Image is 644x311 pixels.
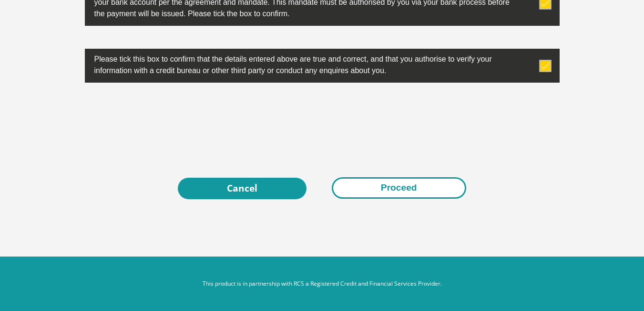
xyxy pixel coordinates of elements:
p: This product is in partnership with RCS a Registered Credit and Financial Services Provider. [58,279,587,288]
a: Cancel [178,178,307,199]
button: Proceed [332,177,466,199]
label: Please tick this box to confirm that the details entered above are true and correct, and that you... [85,49,512,79]
iframe: reCAPTCHA [250,106,395,143]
